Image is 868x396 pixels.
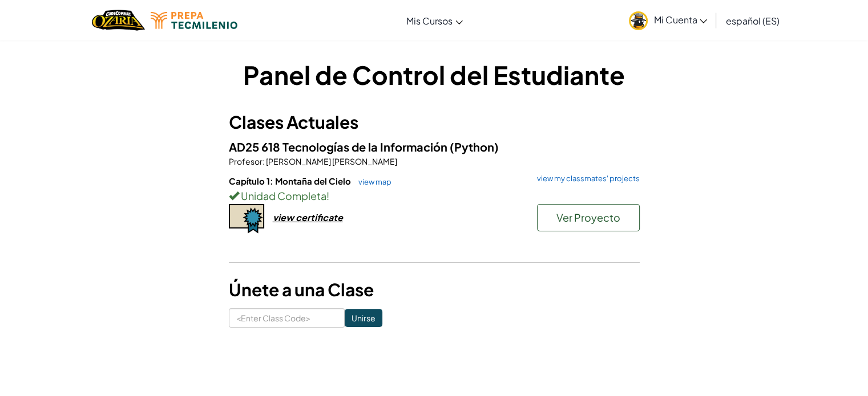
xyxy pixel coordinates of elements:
[229,156,263,166] span: Profesor
[265,156,397,166] span: [PERSON_NAME] [PERSON_NAME]
[401,5,469,36] a: Mis Cursos
[345,309,382,327] input: Unirse
[629,11,648,30] img: avatar
[92,9,145,32] a: Ozaria by CodeCombat logo
[326,189,329,202] span: !
[720,5,785,36] a: español (ES)
[151,12,237,29] img: Tecmilenio logo
[263,156,265,166] span: :
[229,140,450,154] span: AD25 618 Tecnologías de la Información
[353,177,391,186] a: view map
[229,308,345,328] input: <Enter Class Code>
[229,204,264,234] img: certificate-icon.png
[273,211,343,223] div: view certificate
[229,277,640,303] h3: Únete a una Clase
[725,15,779,27] span: español (ES)
[531,175,640,182] a: view my classmates' projects
[229,175,353,186] span: Capítulo 1: Montaña del Cielo
[450,140,499,154] span: (Python)
[556,211,620,224] span: Ver Proyecto
[239,189,326,202] span: Unidad Completa
[92,9,145,32] img: Home
[623,2,713,38] a: Mi Cuenta
[406,15,453,27] span: Mis Cursos
[229,109,640,135] h3: Clases Actuales
[229,57,640,92] h1: Panel de Control del Estudiante
[537,204,640,231] button: Ver Proyecto
[653,14,707,26] span: Mi Cuenta
[229,211,343,223] a: view certificate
